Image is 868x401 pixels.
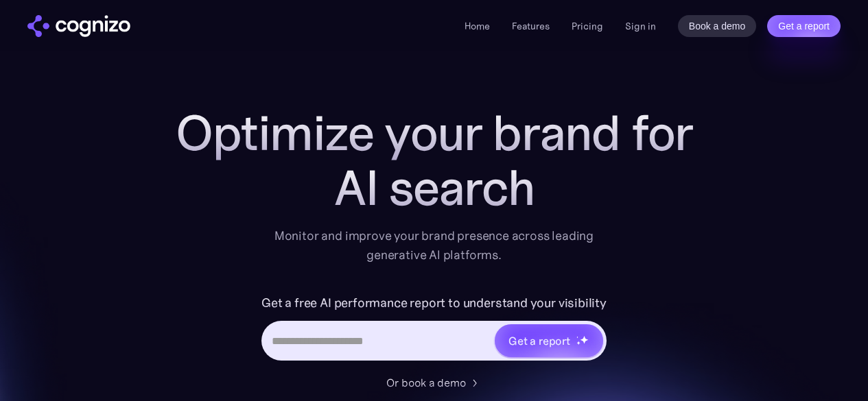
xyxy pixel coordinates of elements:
[386,374,482,391] a: Or book a demo
[386,374,466,391] div: Or book a demo
[572,20,603,32] a: Pricing
[576,341,581,345] img: star
[160,106,709,160] h1: Optimize your brand for
[160,160,709,215] div: AI search
[261,292,607,314] label: Get a free AI performance report to understand your visibility
[493,323,605,359] a: Get a reportstarstarstar
[266,226,603,265] div: Monitor and improve your brand presence across leading generative AI platforms.
[678,15,757,37] a: Book a demo
[576,336,578,338] img: star
[27,15,130,37] img: cognizo logo
[512,20,550,32] a: Features
[508,332,570,349] div: Get a report
[767,15,841,37] a: Get a report
[27,15,130,37] a: home
[580,335,589,344] img: star
[465,20,490,32] a: Home
[625,18,656,34] a: Sign in
[261,292,607,367] form: Hero URL Input Form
